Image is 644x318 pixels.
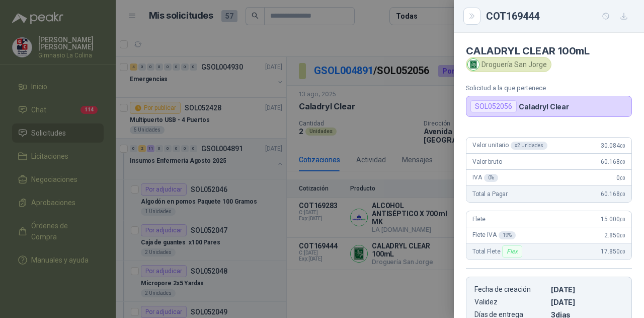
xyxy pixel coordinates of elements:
div: 19 % [499,231,516,239]
span: ,00 [619,249,625,255]
div: COT169444 [486,8,632,24]
p: [DATE] [551,298,623,306]
button: Close [466,10,478,22]
span: Valor bruto [472,158,502,165]
h4: CALADRYL CLEAR 100mL [466,45,632,57]
span: 17.850 [601,248,625,255]
span: 0 [616,174,625,181]
p: Validez [474,298,547,306]
div: Flex [502,245,522,258]
span: 2.850 [604,232,625,239]
span: Total Flete [472,245,524,258]
span: ,00 [619,233,625,238]
span: 60.168 [601,190,625,198]
div: SOL052056 [470,100,517,112]
p: Caladryl Clear [519,102,569,111]
span: IVA [472,174,498,182]
div: 0 % [484,174,499,182]
span: Valor unitario [472,142,547,150]
span: Flete [472,216,486,223]
span: 15.000 [601,216,625,223]
span: Total a Pagar [472,190,508,198]
img: Company Logo [468,59,479,70]
span: ,00 [619,217,625,222]
p: Solicitud a la que pertenece [466,84,632,92]
span: ,00 [619,192,625,197]
span: ,00 [619,159,625,165]
div: Droguería San Jorge [466,57,551,72]
span: ,00 [619,143,625,149]
span: 30.084 [601,142,625,149]
p: Fecha de creación [474,285,547,294]
div: x 2 Unidades [511,142,547,150]
p: [DATE] [551,285,623,294]
span: ,00 [619,175,625,181]
span: Flete IVA [472,231,516,239]
span: 60.168 [601,158,625,165]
